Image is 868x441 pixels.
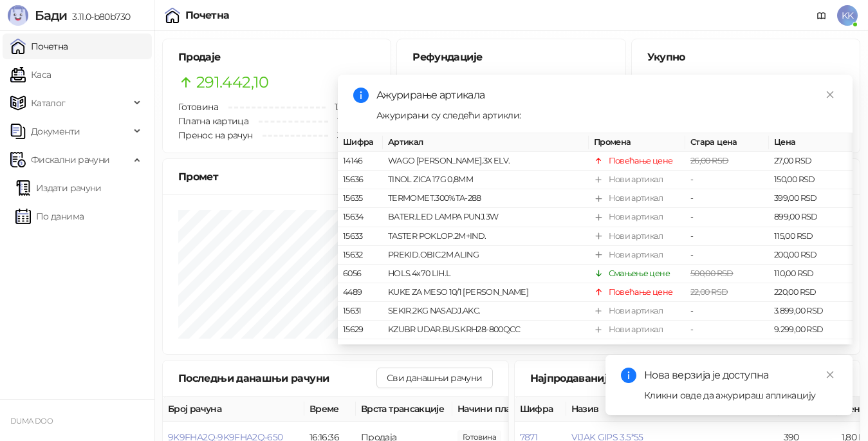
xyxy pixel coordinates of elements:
span: Пренос на рачун [178,129,252,141]
td: HOLS.4x70 LIH.L [383,265,589,283]
a: Издати рачуни [15,175,102,201]
div: Нова верзија је доступна [644,368,837,383]
td: 6056 [338,265,383,283]
td: 14146 [338,152,383,171]
h5: Укупно [647,50,844,65]
td: 115,00 RSD [769,227,853,246]
td: 3.899,00 RSD [769,302,853,321]
span: 22,00 RSD [690,287,728,297]
div: Кликни овде да ажурираш апликацију [644,388,837,402]
td: TASTER POKLOP.2M+IND. [383,227,589,246]
th: Шифра [338,133,383,152]
td: - [685,171,769,189]
td: 15628 [338,339,383,358]
div: Ажурирани су следећи артикли: [376,108,837,122]
div: Нови артикал [609,211,663,223]
td: - [685,189,769,208]
td: 200,00 RSD [769,246,853,265]
td: 110,00 RSD [769,265,853,283]
span: KK [837,5,858,26]
td: - [685,227,769,246]
td: 899,00 RSD [769,208,853,227]
a: Close [823,88,837,102]
td: 15635 [338,189,383,208]
div: Повећање цене [609,286,673,299]
td: 15629 [338,321,383,339]
td: 220,00 RSD [769,283,853,302]
td: 9.999,00 RSD [769,339,853,358]
td: 15634 [338,208,383,227]
th: Назив [566,397,779,422]
span: 500,00 RSD [690,268,734,278]
td: 4489 [338,283,383,302]
td: - [685,208,769,227]
td: KUKE ZA MESO 10/1 [PERSON_NAME] [383,283,589,302]
h5: Продаје [178,50,375,65]
div: Промет [178,169,844,185]
div: Нови артикал [609,173,663,186]
th: Шифра [515,397,566,422]
td: TINOL ZICA 17G 0,8MM [383,171,589,189]
span: 36.437,00 [328,128,375,142]
td: 15636 [338,171,383,189]
span: 291.442,10 [196,70,269,95]
span: 135.394,70 [326,100,376,114]
td: KZUBR UDAR.BUS.KRH28-800QCC [383,321,589,339]
div: Нови артикал [609,342,663,355]
td: PREKID.OBIC.2M ALING [383,246,589,265]
h5: Рефундације [412,50,609,65]
div: Нови артикал [609,230,663,243]
th: Време [304,397,356,422]
td: 27,00 RSD [769,152,853,171]
th: Промена [589,133,685,152]
a: Close [823,368,837,382]
span: 3.11.0-b80b730 [67,11,130,23]
a: По данима [15,203,84,229]
span: close [826,90,835,99]
th: Цена [769,133,853,152]
span: Каталог [31,90,66,116]
span: 291.442,10 [665,70,738,95]
span: Платна картица [178,115,248,127]
div: Смањење цене [609,267,670,280]
td: 399,00 RSD [769,189,853,208]
td: - [685,339,769,358]
span: Готовина [178,101,218,113]
img: Logo [8,5,28,26]
div: Нови артикал [609,305,663,317]
div: Почетна [185,10,230,21]
a: Почетна [10,33,68,59]
td: WAGO [PERSON_NAME].3X ELV. [383,152,589,171]
th: Врста трансакције [356,397,452,422]
span: Документи [31,118,80,144]
button: Сви данашњи рачуни [376,368,492,388]
td: 15631 [338,302,383,321]
td: SEKIR.2KG NASADJ.AKC. [383,302,589,321]
div: Повећање цене [609,155,673,167]
div: Најпродаваније данас [530,370,728,386]
span: 26,00 RSD [690,156,728,165]
div: Нови артикал [609,249,663,261]
td: 15633 [338,227,383,246]
span: info-circle [621,368,636,383]
td: 150,00 RSD [769,171,853,189]
span: Бади [35,8,67,23]
div: Нови артикал [609,192,663,205]
span: close [826,370,835,379]
td: 15632 [338,246,383,265]
span: 119.610,40 [328,114,376,128]
td: 9.299,00 RSD [769,321,853,339]
th: Број рачуна [163,397,304,422]
div: Ажурирање артикала [376,88,837,103]
td: TERMOMET.300%TA-288 [383,189,589,208]
td: KZUBR KOLICA ZA CO2+FIJOK. [383,339,589,358]
a: Каса [10,62,51,88]
a: Документација [811,5,832,26]
td: - [685,321,769,339]
small: DUMA DOO [10,417,53,426]
th: Начини плаћања [452,397,581,422]
div: Последњи данашњи рачуни [178,370,376,386]
th: Стара цена [685,133,769,152]
td: - [685,246,769,265]
div: Нови артикал [609,323,663,336]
